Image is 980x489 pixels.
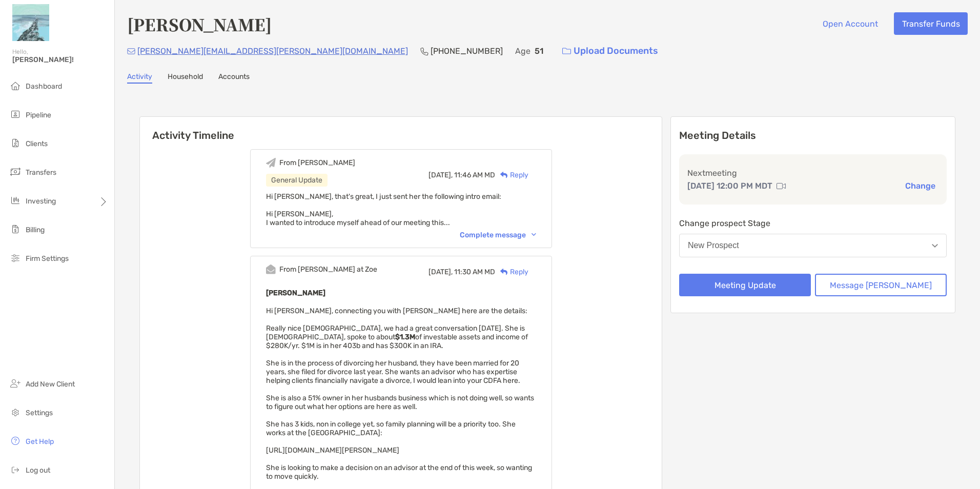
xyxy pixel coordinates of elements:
h6: Activity Timeline [140,117,662,141]
span: 11:30 AM MD [454,268,495,276]
span: Transfers [26,168,56,177]
p: [DATE] 12:00 PM MDT [687,179,772,192]
div: New Prospect [688,241,739,250]
button: Meeting Update [679,274,811,296]
a: Upload Documents [556,40,665,62]
img: Reply icon [500,172,508,178]
button: New Prospect [679,234,947,257]
span: Investing [26,197,56,206]
span: Clients [26,139,48,148]
img: add_new_client icon [9,377,22,390]
div: From [PERSON_NAME] at Zoe [279,265,377,274]
img: Email Icon [127,48,135,54]
span: Pipeline [26,111,51,119]
button: Open Account [814,12,886,35]
p: [PERSON_NAME][EMAIL_ADDRESS][PERSON_NAME][DOMAIN_NAME] [137,45,408,57]
img: investing icon [9,194,22,207]
img: clients icon [9,137,22,149]
div: General Update [266,174,328,187]
b: [PERSON_NAME] [266,289,325,297]
button: Transfer Funds [894,12,968,35]
a: Accounts [218,72,250,84]
img: Open dropdown arrow [932,244,938,248]
span: Firm Settings [26,254,69,263]
button: Change [902,180,938,191]
img: dashboard icon [9,79,22,92]
p: Next meeting [687,167,938,179]
img: Zoe Logo [12,4,49,41]
button: Message [PERSON_NAME] [815,274,947,296]
span: Settings [26,409,53,417]
img: billing icon [9,223,22,235]
span: Dashboard [26,82,62,91]
img: Event icon [266,158,276,168]
img: communication type [777,182,786,190]
p: 51 [535,45,543,57]
img: Phone Icon [420,47,428,55]
img: Event icon [266,264,276,274]
img: settings icon [9,406,22,418]
span: [DATE], [428,268,453,276]
span: Hi [PERSON_NAME], that's great, I just sent her the following intro email: Hi [PERSON_NAME], I wa... [266,192,501,227]
span: [PERSON_NAME]! [12,55,108,64]
p: [PHONE_NUMBER] [431,45,503,57]
div: Reply [495,267,528,277]
img: button icon [562,48,571,55]
span: Billing [26,226,45,234]
p: Age [515,45,530,57]
img: Reply icon [500,269,508,275]
img: get-help icon [9,435,22,447]
span: [DATE], [428,171,453,179]
strong: $1.3M [395,333,415,341]
img: logout icon [9,463,22,476]
span: Get Help [26,437,54,446]
div: From [PERSON_NAME] [279,158,355,167]
span: 11:46 AM MD [454,171,495,179]
a: Household [168,72,203,84]
a: Activity [127,72,152,84]
img: transfers icon [9,166,22,178]
h4: [PERSON_NAME] [127,12,272,36]
p: Meeting Details [679,129,947,142]
p: Change prospect Stage [679,217,947,230]
img: firm-settings icon [9,252,22,264]
span: Log out [26,466,50,475]
div: Complete message [460,231,536,239]
img: Chevron icon [532,233,536,236]
img: pipeline icon [9,108,22,120]
div: Reply [495,170,528,180]
span: Add New Client [26,380,75,389]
